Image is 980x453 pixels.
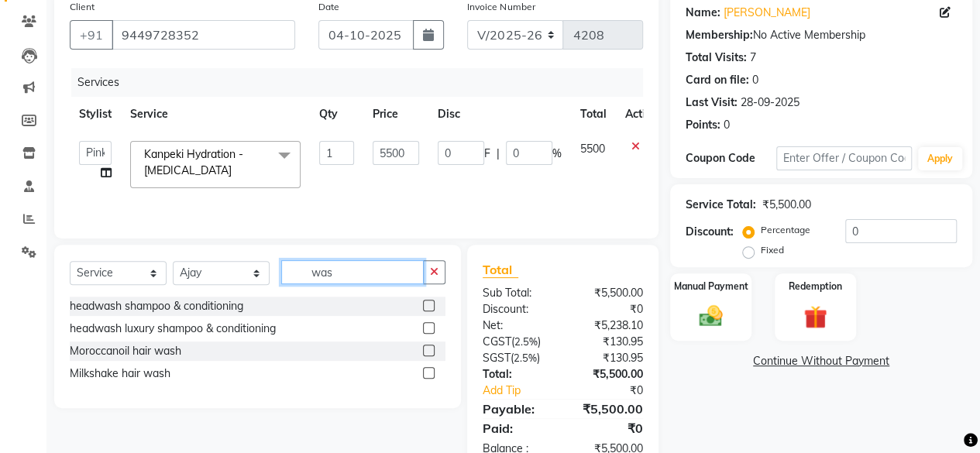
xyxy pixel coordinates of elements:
[471,400,563,418] div: Payable:
[497,146,500,162] span: |
[686,224,734,240] div: Discount:
[514,352,537,364] span: 2.5%
[686,5,720,21] div: Name:
[562,400,655,418] div: ₹5,500.00
[562,334,655,350] div: ₹130.95
[673,353,969,369] a: Continue Without Payment
[471,301,563,317] div: Discount:
[471,334,563,350] div: ( )
[310,97,363,132] th: Qty
[686,50,747,66] div: Total Visits:
[428,97,571,132] th: Disc
[70,343,181,359] div: Moroccanoil hair wash
[483,335,511,348] span: CGST
[762,197,811,213] div: ₹5,500.00
[484,146,490,162] span: F
[471,317,563,334] div: Net:
[686,94,738,111] div: Last Visit:
[686,27,753,43] div: Membership:
[562,317,655,334] div: ₹5,238.10
[70,365,170,382] div: Milkshake hair wash
[552,146,562,162] span: %
[761,223,810,237] label: Percentage
[71,68,655,97] div: Services
[686,72,749,88] div: Card on file:
[70,20,113,50] button: +91
[686,150,776,166] div: Coupon Code
[471,383,578,399] a: Add Tip
[70,321,276,337] div: headwash luxury shampoo & conditioning
[281,260,424,284] input: Search or Scan
[580,142,605,156] span: 5500
[692,303,730,330] img: _cash.svg
[761,243,784,257] label: Fixed
[471,285,563,301] div: Sub Total:
[752,72,758,88] div: 0
[144,147,243,177] span: Kanpeki Hydration - [MEDICAL_DATA]
[562,350,655,366] div: ₹130.95
[363,97,428,132] th: Price
[562,366,655,383] div: ₹5,500.00
[776,146,912,170] input: Enter Offer / Coupon Code
[562,285,655,301] div: ₹5,500.00
[471,419,563,438] div: Paid:
[471,366,563,383] div: Total:
[112,20,295,50] input: Search by Name/Mobile/Email/Code
[121,97,310,132] th: Service
[571,97,616,132] th: Total
[471,350,563,366] div: ( )
[616,97,667,132] th: Action
[724,117,730,133] div: 0
[70,97,121,132] th: Stylist
[674,280,748,293] label: Manual Payment
[483,262,518,278] span: Total
[918,147,962,170] button: Apply
[483,351,511,365] span: SGST
[562,301,655,317] div: ₹0
[741,94,799,111] div: 28-09-2025
[70,298,243,314] div: headwash shampoo & conditioning
[724,5,810,21] a: [PERSON_NAME]
[232,163,239,177] a: x
[562,419,655,438] div: ₹0
[686,117,720,133] div: Points:
[686,27,957,43] div: No Active Membership
[686,197,756,213] div: Service Total:
[514,335,538,348] span: 2.5%
[750,50,756,66] div: 7
[789,280,842,293] label: Redemption
[578,383,655,399] div: ₹0
[796,303,834,331] img: _gift.svg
